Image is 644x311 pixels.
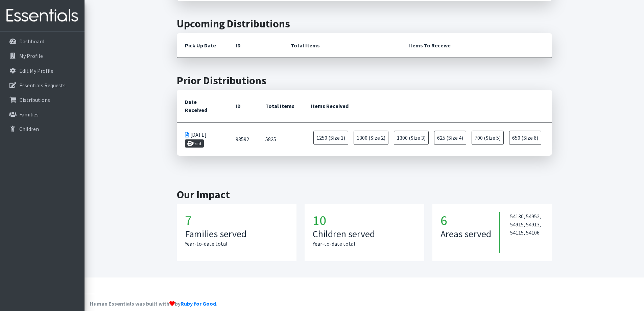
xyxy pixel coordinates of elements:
[177,74,552,87] h2: Prior Distributions
[19,96,50,103] p: Distributions
[440,212,499,228] h1: 6
[19,126,39,132] p: Children
[228,33,283,58] th: ID
[3,122,82,136] a: Children
[257,123,303,156] td: 5825
[177,123,228,156] td: [DATE]
[508,212,544,253] div: 54130, 54952, 54915, 54913, 54115, 54106
[472,131,504,145] span: 700 (Size 5)
[303,90,552,123] th: Items Received
[434,131,466,145] span: 625 (Size 4)
[440,228,491,240] h3: Areas served
[177,188,552,201] h2: Our Impact
[509,131,541,145] span: 650 (Size 6)
[185,228,288,240] h3: Families served
[177,17,552,30] h2: Upcoming Distributions
[354,131,388,145] span: 1300 (Size 2)
[228,90,257,123] th: ID
[90,300,217,307] strong: Human Essentials was built with by .
[177,90,228,123] th: Date Received
[3,64,82,77] a: Edit My Profile
[19,111,39,118] p: Families
[313,131,348,145] span: 1250 (Size 1)
[3,4,82,27] img: HumanEssentials
[313,228,416,240] h3: Children served
[185,212,288,228] h1: 7
[3,49,82,63] a: My Profile
[3,93,82,107] a: Distributions
[400,33,552,58] th: Items To Receive
[185,139,204,148] a: Print
[313,240,416,248] p: Year-to-date total
[181,300,216,307] a: Ruby for Good
[19,52,43,59] p: My Profile
[313,212,416,228] h1: 10
[3,79,82,92] a: Essentials Requests
[177,33,228,58] th: Pick Up Date
[19,82,66,89] p: Essentials Requests
[19,67,53,74] p: Edit My Profile
[185,240,288,248] p: Year-to-date total
[228,123,257,156] td: 93592
[3,108,82,121] a: Families
[283,33,400,58] th: Total Items
[394,131,429,145] span: 1300 (Size 3)
[19,38,44,45] p: Dashboard
[3,35,82,48] a: Dashboard
[257,90,303,123] th: Total Items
